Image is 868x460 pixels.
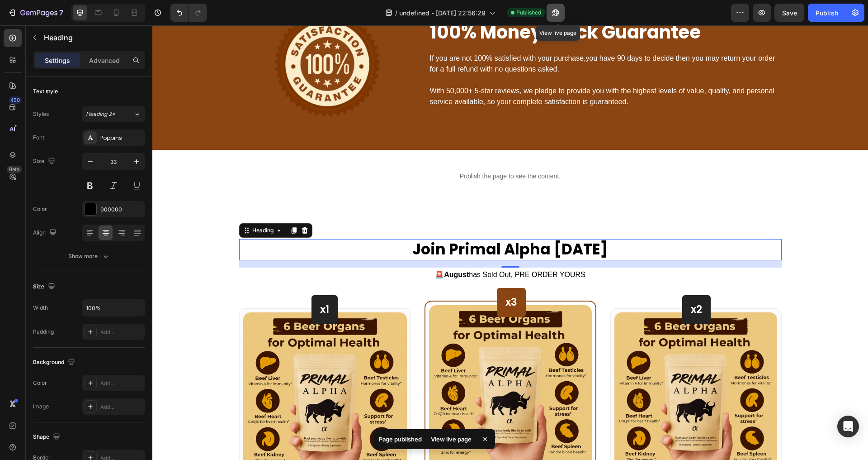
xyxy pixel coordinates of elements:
div: Shape [33,431,62,443]
div: Add... [100,328,143,336]
div: Size [33,281,57,293]
div: Beta [7,166,22,173]
div: Size [33,155,57,168]
div: Styles [33,110,49,118]
button: Show more [33,248,145,264]
div: 000000 [100,206,143,214]
button: Publish [808,4,846,22]
span: Heading 2* [86,110,115,118]
div: Show more [68,252,110,261]
p: Publish the page to see the content. [90,146,625,156]
p: x2 [538,278,550,291]
p: With 50,000+ 5-star reviews, we pledge to provide you with the highest levels of value, quality, ... [278,60,628,82]
span: Published [516,9,541,17]
input: Auto [82,300,145,316]
p: x1 [168,278,177,291]
div: Color [33,379,47,387]
div: Align [33,227,58,239]
p: 7 [59,7,63,18]
div: Text style [33,87,58,96]
div: Color [33,205,47,213]
p: Heading [44,32,142,43]
span: undefined - [DATE] 22:56:29 [399,8,486,18]
div: Add... [100,403,143,411]
div: Image [33,402,49,411]
p: Advanced [89,56,120,65]
div: Add... [100,379,143,388]
button: Heading 2* [82,106,145,122]
div: Width [33,304,48,312]
div: 450 [9,96,22,104]
p: Settings [45,56,70,65]
h2: Join Primal Alpha [DATE] [87,214,629,235]
div: View live page [425,433,477,446]
p: Page published [379,435,422,444]
button: Save [774,4,804,22]
div: Poppins [100,134,143,142]
div: Font [33,134,44,142]
button: 7 [4,4,67,22]
iframe: Design area [152,25,868,460]
p: If you are not 100% satisfied with your purchase,you have 90 days to decide then you may return y... [278,28,628,49]
div: Padding [33,328,54,336]
div: Open Intercom Messenger [837,416,859,437]
span: / [395,8,397,18]
div: Undo/Redo [170,4,207,22]
p: x3 [353,270,365,284]
div: Publish [816,8,838,18]
strong: August [292,245,316,253]
div: Heading [98,201,123,209]
span: 🚨 has Sold Out, PRE ORDER YOURS [283,245,433,253]
span: Save [782,9,797,17]
div: Background [33,356,77,369]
